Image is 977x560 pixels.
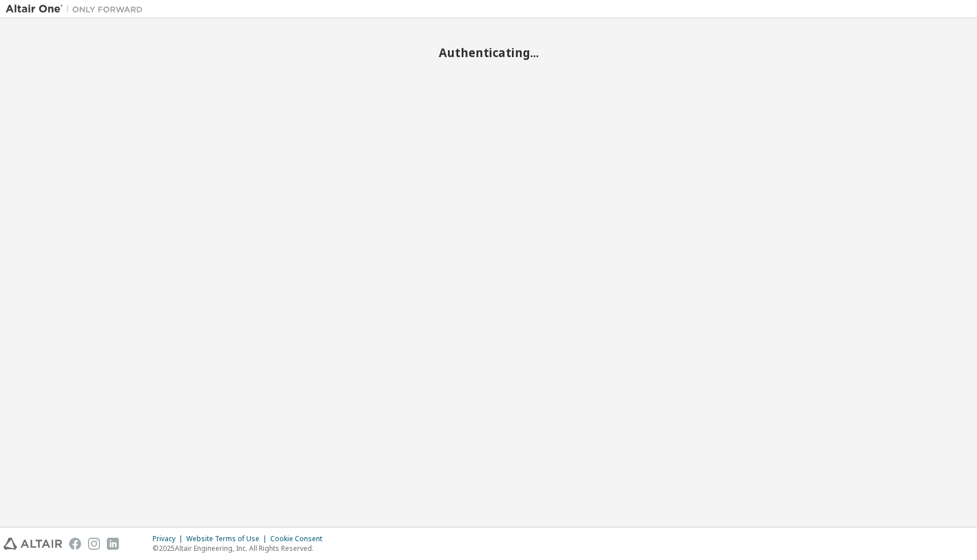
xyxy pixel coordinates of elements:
div: Privacy [153,534,186,543]
img: linkedin.svg [107,538,119,550]
img: instagram.svg [88,538,100,550]
p: © 2025 Altair Engineering, Inc. All Rights Reserved. [153,543,329,553]
img: facebook.svg [69,538,81,550]
img: altair_logo.svg [3,538,62,550]
div: Website Terms of Use [186,534,270,543]
h2: Authenticating... [6,45,971,60]
img: Altair One [6,3,149,15]
div: Cookie Consent [270,534,329,543]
